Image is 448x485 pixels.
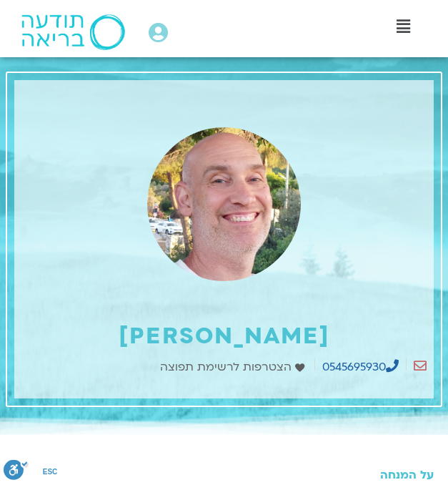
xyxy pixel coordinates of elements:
[322,359,399,375] a: 0545695930
[160,358,295,377] span: הצטרפות לרשימת תפוצה
[21,323,427,350] h1: [PERSON_NAME]
[21,14,125,50] img: תודעה בריאה
[160,358,308,377] a: הצטרפות לרשימת תפוצה
[14,469,434,481] h5: על המנחה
